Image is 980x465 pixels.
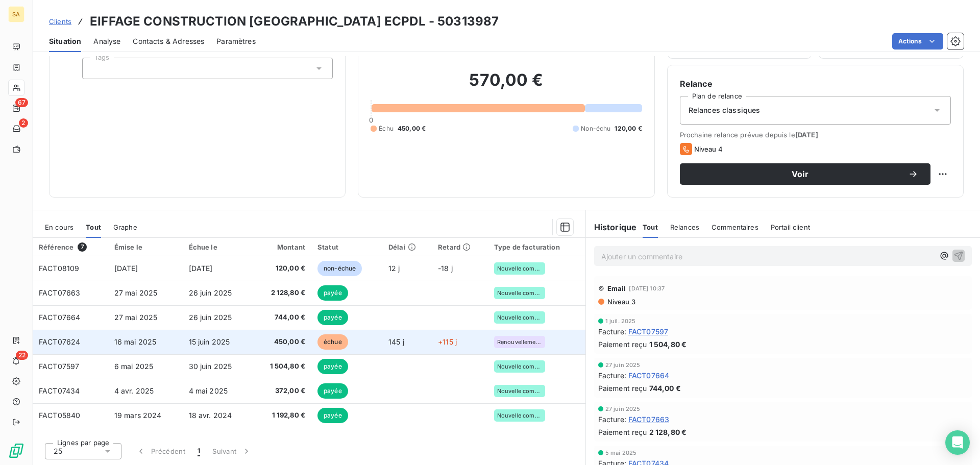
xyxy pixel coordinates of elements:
h6: Historique [586,221,637,233]
span: 4 avr. 2025 [114,386,154,395]
span: 6 mai 2025 [114,362,154,371]
span: payée [317,359,348,374]
span: Paramètres [216,36,256,46]
span: [DATE] [795,131,818,139]
div: Type de facturation [494,243,579,251]
span: Paiement reçu [598,339,647,350]
span: 450,00 € [398,124,426,133]
span: Nouvelle commande [497,363,542,370]
span: 1 juil. 2025 [605,318,636,324]
span: Facture : [598,326,626,337]
span: 15 juin 2025 [189,337,230,346]
span: 1 192,80 € [258,410,305,421]
span: Commentaires [712,223,758,231]
span: 26 juin 2025 [189,288,232,297]
span: FACT07664 [628,370,669,381]
span: FACT05840 [39,411,80,420]
span: Clients [49,17,71,26]
span: FACT07663 [628,414,669,425]
span: 0 [369,116,373,124]
span: Prochaine relance prévue depuis le [680,131,951,139]
span: Situation [49,36,81,46]
span: 1 [198,446,200,456]
span: 22 [16,351,28,360]
span: 26 juin 2025 [189,313,232,322]
span: 19 mars 2024 [114,411,162,420]
button: Suivant [206,440,258,462]
span: FACT07624 [39,337,80,346]
span: Paiement reçu [598,383,647,394]
span: Facture : [598,370,626,381]
div: Open Intercom Messenger [945,430,970,455]
div: Référence [39,242,102,252]
span: FACT07663 [39,288,80,297]
span: Tout [643,223,658,231]
div: Retard [438,243,482,251]
span: 2 [19,118,28,128]
span: échue [317,334,348,350]
span: 2 128,80 € [649,427,687,437]
span: 145 j [388,337,404,346]
span: 27 juin 2025 [605,362,641,368]
span: FACT07597 [628,326,668,337]
span: Nouvelle commande [497,412,542,419]
span: -18 j [438,264,453,273]
span: 25 [54,446,62,456]
span: Échu [379,124,394,133]
span: 1 504,80 € [649,339,687,350]
span: Portail client [771,223,810,231]
span: Relances classiques [689,105,761,115]
span: 120,00 € [615,124,642,133]
span: [DATE] 10:37 [629,285,665,291]
span: Nouvelle commande [497,314,542,321]
span: 450,00 € [258,337,305,347]
h2: 570,00 € [371,70,642,101]
span: Niveau 3 [606,298,635,306]
a: Clients [49,16,71,27]
span: Tout [86,223,101,231]
span: 744,00 € [258,312,305,323]
span: 5 mai 2025 [605,450,637,456]
span: 744,00 € [649,383,681,394]
span: 27 mai 2025 [114,288,158,297]
span: payée [317,408,348,423]
span: [DATE] [189,264,213,273]
span: 27 mai 2025 [114,313,158,322]
div: Délai [388,243,426,251]
span: Analyse [93,36,120,46]
span: 27 juin 2025 [605,406,641,412]
span: Email [607,284,626,292]
span: Nouvelle commande [497,290,542,296]
span: non-échue [317,261,362,276]
span: FACT07664 [39,313,80,322]
span: FACT07434 [39,386,80,395]
span: +115 j [438,337,457,346]
span: 7 [78,242,87,252]
span: Relances [670,223,699,231]
input: Ajouter une valeur [91,64,99,73]
span: En cours [45,223,73,231]
span: 1 504,80 € [258,361,305,372]
span: Niveau 4 [694,145,723,153]
span: payée [317,383,348,399]
span: 30 juin 2025 [189,362,232,371]
span: 67 [15,98,28,107]
span: FACT07597 [39,362,79,371]
span: 120,00 € [258,263,305,274]
span: Nouvelle commande [497,388,542,394]
h3: EIFFAGE CONSTRUCTION [GEOGRAPHIC_DATA] ECPDL - 50313987 [90,12,499,31]
div: Échue le [189,243,246,251]
span: 2 128,80 € [258,288,305,298]
span: Paiement reçu [598,427,647,437]
div: SA [8,6,24,22]
span: [DATE] [114,264,138,273]
button: Actions [892,33,943,50]
span: Graphe [113,223,137,231]
h6: Relance [680,78,951,90]
span: payée [317,310,348,325]
span: Nouvelle commande [497,265,542,272]
div: Émise le [114,243,177,251]
span: 18 avr. 2024 [189,411,232,420]
button: Précédent [130,440,191,462]
div: Montant [258,243,305,251]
